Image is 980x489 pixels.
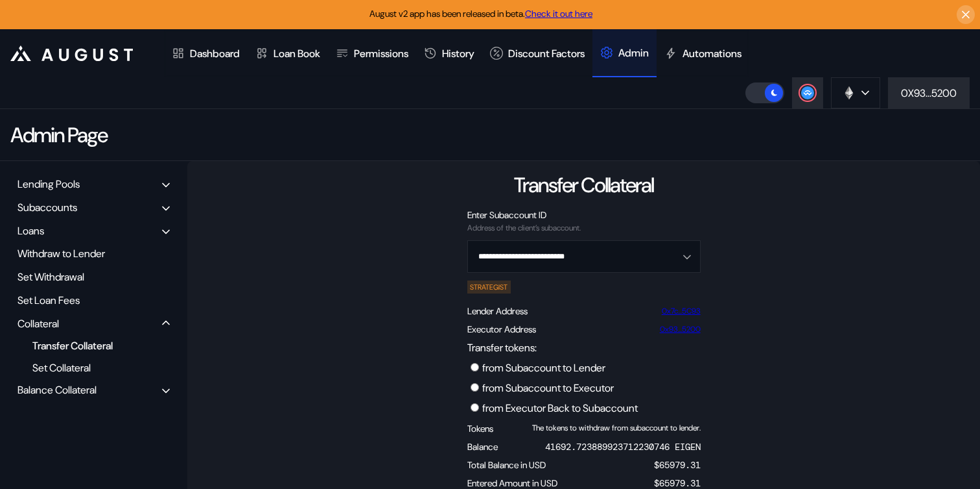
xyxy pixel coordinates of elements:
[164,29,248,77] a: Dashboard
[274,47,320,60] div: Loan Book
[545,441,701,453] div: 41692.723889923712230746 EIGEN
[525,8,592,19] a: Check it out here
[482,401,638,415] label: from Executor Back to Subaccount
[482,361,605,375] label: from Subaccount to Lender
[467,281,511,294] div: STRATEGIST
[532,423,701,433] div: The tokens to withdraw from subaccount to lender.
[662,307,701,316] a: 0x7c...5C93
[482,29,592,77] a: Discount Factors
[901,86,957,100] div: 0X93...5200
[10,121,107,149] div: Admin Page
[467,477,557,489] div: Entered Amount in USD
[13,290,174,310] div: Set Loan Fees
[467,223,701,232] div: Address of the client’s subaccount.
[416,29,482,77] a: History
[13,267,174,287] div: Set Withdrawal
[467,323,536,335] div: Executor Address
[190,47,240,60] div: Dashboard
[660,325,701,334] a: 0x93...5200
[467,441,498,453] div: Balance
[467,240,701,273] button: Open menu
[467,341,537,355] label: Transfer tokens:
[657,29,749,77] a: Automations
[17,383,97,397] div: Balance Collateral
[508,47,585,60] div: Discount Factors
[618,46,649,60] div: Admin
[654,459,701,471] div: $ 65979.31
[467,459,546,471] div: Total Balance in USD
[654,477,701,489] div: $ 65979.31
[842,86,856,100] img: chain logo
[17,224,44,238] div: Loans
[354,47,408,60] div: Permissions
[467,209,701,221] div: Enter Subaccount ID
[369,8,592,19] span: August v2 app has been released in beta.
[467,423,493,434] div: Tokens
[248,29,328,77] a: Loan Book
[514,171,653,199] div: Transfer Collateral
[888,77,970,108] button: 0X93...5200
[26,337,152,355] div: Transfer Collateral
[26,359,152,377] div: Set Collateral
[13,244,174,264] div: Withdraw to Lender
[482,381,614,395] label: from Subaccount to Executor
[442,47,474,60] div: History
[831,77,880,108] button: chain logo
[328,29,416,77] a: Permissions
[17,317,59,331] div: Collateral
[682,47,741,60] div: Automations
[17,201,77,214] div: Subaccounts
[592,29,657,77] a: Admin
[17,177,80,191] div: Lending Pools
[467,305,528,317] div: Lender Address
